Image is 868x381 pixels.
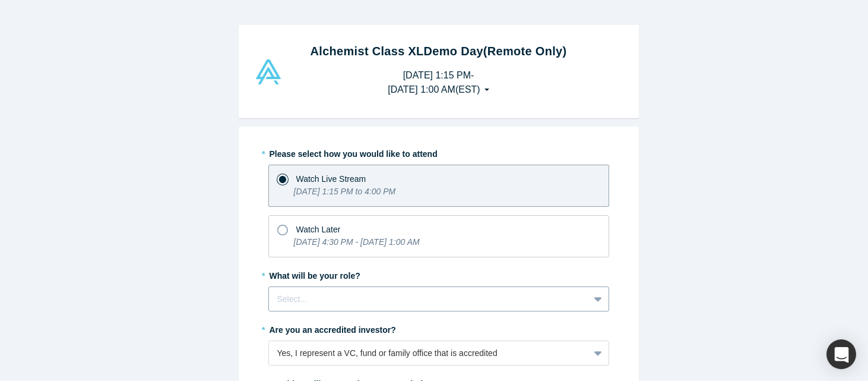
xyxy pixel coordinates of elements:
[296,174,366,184] span: Watch Live Stream
[375,64,501,101] button: [DATE] 1:15 PM-[DATE] 1:00 AM(EST)
[254,59,283,84] img: Alchemist Vault Logo
[268,320,609,336] label: Are you an accredited investor?
[268,144,609,160] label: Please select how you would like to attend
[268,266,609,282] label: What will be your role?
[311,45,567,58] strong: Alchemist Class XL Demo Day (Remote Only)
[277,347,581,360] div: Yes, I represent a VC, fund or family office that is accredited
[294,237,420,247] i: [DATE] 4:30 PM - [DATE] 1:00 AM
[296,225,341,234] span: Watch Later
[294,187,396,196] i: [DATE] 1:15 PM to 4:00 PM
